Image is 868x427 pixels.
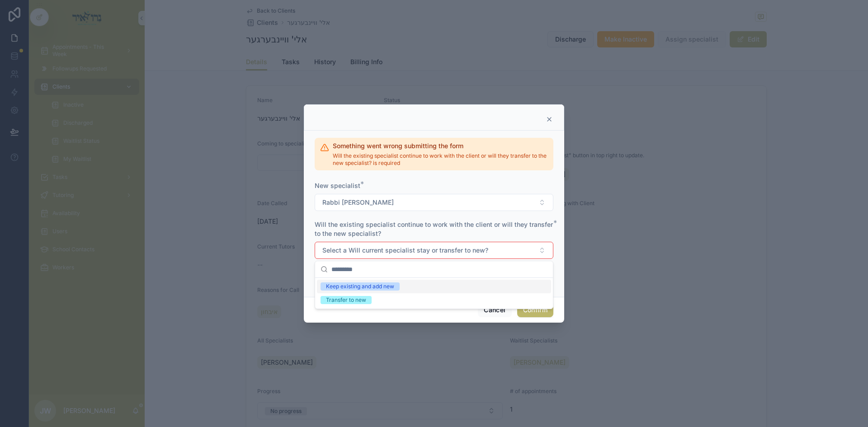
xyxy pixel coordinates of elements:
[322,246,488,255] span: Select a Will current specialist stay or transfer to new?
[517,303,553,317] button: Confirm
[326,282,394,291] div: Keep existing and add new
[315,242,553,259] button: Select Button
[315,278,553,309] div: Suggestions
[315,221,553,237] span: Will the existing specialist continue to work with the client or will they transfer to the new sp...
[333,141,548,150] h2: Something went wrong submitting the form
[315,194,553,211] button: Select Button
[478,303,511,317] button: Cancel
[315,182,360,189] span: New specialist
[333,152,548,167] span: Will the existing specialist continue to work with the client or will they transfer to the new sp...
[322,198,394,207] span: Rabbi [PERSON_NAME]
[326,296,366,304] div: Transfer to new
